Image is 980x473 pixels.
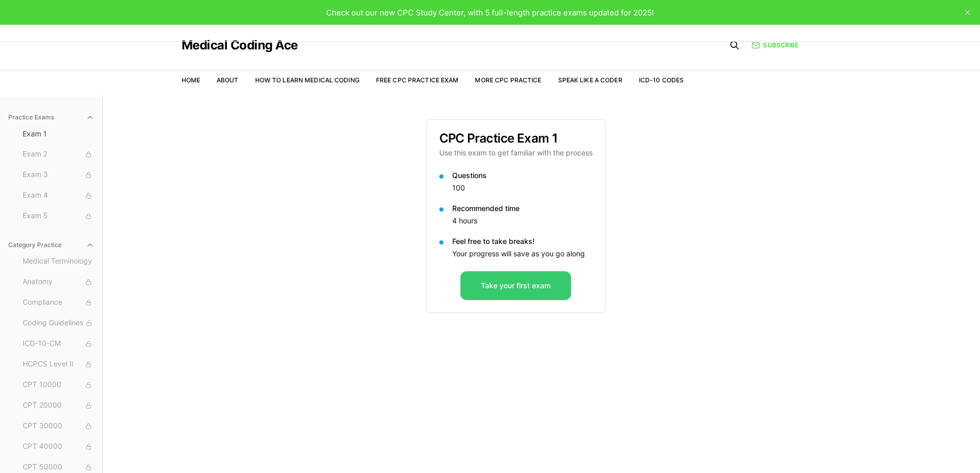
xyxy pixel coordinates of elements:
a: Speak Like a Coder [558,76,622,84]
span: CPT 40000 [23,441,94,452]
a: Medical Coding Ace [182,39,298,51]
p: Recommended time [452,203,593,214]
p: 100 [452,183,593,193]
button: close [959,4,976,21]
span: Exam 5 [23,211,94,222]
span: Exam 3 [23,169,94,181]
span: Coding Guidelines [23,318,94,329]
span: ICD-10-CM [23,338,94,349]
span: CPT 30000 [23,421,94,432]
button: Exam 5 [19,208,98,224]
button: Medical Terminology [19,253,98,270]
p: Your progress will save as you go along [452,249,593,259]
span: Exam 2 [23,149,94,160]
a: How to Learn Medical Coding [255,76,360,84]
span: CPT 50000 [23,462,94,473]
button: Exam 1 [19,126,98,142]
span: CPT 20000 [23,400,94,411]
button: Anatomy [19,274,98,290]
h3: CPC Practice Exam 1 [439,132,593,145]
span: Check out our new CPC Study Center, with 5 full-length practice exams updated for 2025! [326,8,654,17]
button: Compliance [19,294,98,311]
button: ICD-10-CM [19,336,98,352]
span: Exam 1 [23,129,94,139]
a: Free CPC Practice Exam [376,76,459,84]
button: HCPCS Level II [19,356,98,373]
span: Anatomy [23,276,94,288]
a: Subscribe [752,41,798,50]
button: Exam 4 [19,187,98,204]
span: Compliance [23,297,94,308]
a: More CPC Practice [475,76,541,84]
a: Home [182,76,200,84]
p: Use this exam to get familiar with the process [439,148,593,158]
button: Exam 2 [19,146,98,163]
p: 4 hours [452,216,593,226]
button: CPT 40000 [19,439,98,455]
span: CPT 10000 [23,379,94,391]
p: Questions [452,170,593,181]
button: CPT 20000 [19,397,98,414]
button: Exam 3 [19,167,98,183]
span: HCPCS Level II [23,359,94,370]
a: About [217,76,239,84]
button: Category Practice [4,237,98,253]
a: ICD-10 Codes [639,76,684,84]
button: Practice Exams [4,109,98,126]
button: Take your first exam [460,271,571,300]
span: Exam 4 [23,190,94,201]
button: Coding Guidelines [19,315,98,331]
span: Medical Terminology [23,256,94,267]
p: Feel free to take breaks! [452,236,593,247]
button: CPT 10000 [19,377,98,393]
button: CPT 30000 [19,418,98,434]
